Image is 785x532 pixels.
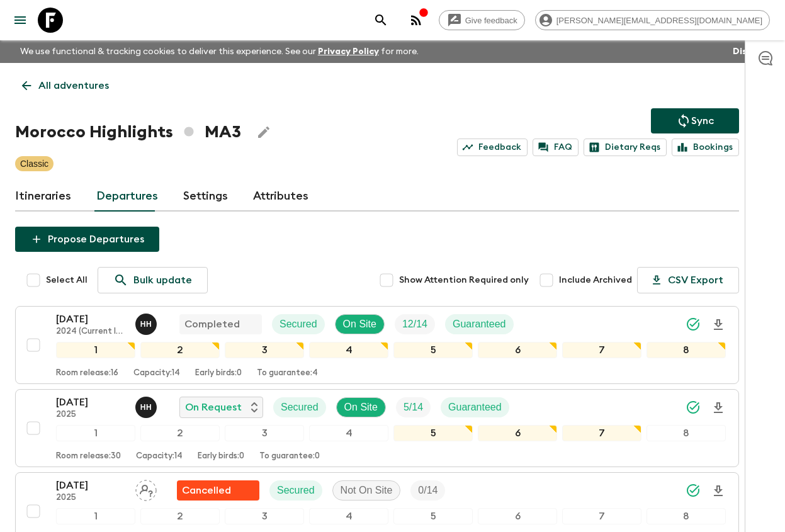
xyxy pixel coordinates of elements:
[225,508,304,524] div: 3
[56,508,135,524] div: 1
[730,43,770,60] button: Dismiss
[56,395,125,410] p: [DATE]
[559,274,632,286] span: Include Archived
[272,314,325,334] div: Secured
[251,120,276,145] button: Edit Adventure Title
[332,480,401,501] div: Not On Site
[20,157,48,170] p: Classic
[140,425,220,441] div: 2
[56,410,125,420] p: 2025
[133,368,180,378] p: Capacity: 14
[686,317,701,332] svg: Synced Successfully
[225,342,304,358] div: 3
[15,73,116,98] a: All adventures
[711,317,726,332] svg: Download Onboarding
[15,389,739,467] button: [DATE]2025Hicham HadidaOn RequestSecuredOn SiteTrip FillGuaranteed12345678Room release:30Capacity...
[140,402,152,412] p: H H
[368,8,393,33] button: search adventures
[8,8,33,33] button: menu
[395,314,435,334] div: Trip Fill
[448,400,502,415] p: Guaranteed
[399,274,529,286] span: Show Attention Required only
[96,181,158,212] a: Departures
[439,10,525,30] a: Give feedback
[273,397,326,417] div: Secured
[535,10,770,30] div: [PERSON_NAME][EMAIL_ADDRESS][DOMAIN_NAME]
[402,317,427,332] p: 12 / 14
[393,508,473,524] div: 5
[410,480,445,501] div: Trip Fill
[56,342,135,358] div: 1
[647,425,726,441] div: 8
[478,508,557,524] div: 6
[691,113,714,128] p: Sync
[393,342,473,358] div: 5
[140,342,220,358] div: 2
[478,425,557,441] div: 6
[135,317,159,327] span: Hicham Hadida
[404,400,423,415] p: 5 / 14
[309,342,388,358] div: 4
[56,425,135,441] div: 1
[335,314,385,334] div: On Site
[135,400,159,410] span: Hicham Hadida
[562,508,641,524] div: 7
[280,317,317,332] p: Secured
[647,342,726,358] div: 8
[56,368,118,378] p: Room release: 16
[686,483,701,498] svg: Synced Successfully
[15,227,159,252] button: Propose Departures
[277,483,315,498] p: Secured
[135,397,159,418] button: HH
[259,451,320,461] p: To guarantee: 0
[281,400,319,415] p: Secured
[478,342,557,358] div: 6
[562,425,641,441] div: 7
[533,139,579,156] a: FAQ
[453,317,506,332] p: Guaranteed
[393,425,473,441] div: 5
[98,267,208,293] a: Bulk update
[457,139,528,156] a: Feedback
[198,451,244,461] p: Early birds: 0
[396,397,431,417] div: Trip Fill
[711,400,726,416] svg: Download Onboarding
[56,478,125,493] p: [DATE]
[584,139,667,156] a: Dietary Reqs
[318,47,379,56] a: Privacy Policy
[458,16,524,25] span: Give feedback
[185,400,242,415] p: On Request
[46,274,88,286] span: Select All
[343,317,376,332] p: On Site
[177,480,259,501] div: Flash Pack cancellation
[195,368,242,378] p: Early birds: 0
[182,483,231,498] p: Cancelled
[341,483,393,498] p: Not On Site
[550,16,769,25] span: [PERSON_NAME][EMAIL_ADDRESS][DOMAIN_NAME]
[257,368,318,378] p: To guarantee: 4
[15,120,241,145] h1: Morocco Highlights MA3
[56,493,125,503] p: 2025
[637,267,739,293] button: CSV Export
[15,306,739,384] button: [DATE]2024 (Current Itinerary)Hicham HadidaCompletedSecuredOn SiteTrip FillGuaranteed12345678Room...
[56,312,125,327] p: [DATE]
[418,483,438,498] p: 0 / 14
[133,273,192,288] p: Bulk update
[136,451,183,461] p: Capacity: 14
[647,508,726,524] div: 8
[225,425,304,441] div: 3
[184,317,240,332] p: Completed
[336,397,386,417] div: On Site
[686,400,701,415] svg: Synced Successfully
[711,484,726,499] svg: Download Onboarding
[15,40,424,63] p: We use functional & tracking cookies to deliver this experience. See our for more.
[672,139,739,156] a: Bookings
[15,181,71,212] a: Itineraries
[269,480,322,501] div: Secured
[344,400,378,415] p: On Site
[651,108,739,133] button: Sync adventure departures to the booking engine
[309,508,388,524] div: 4
[38,78,109,93] p: All adventures
[135,484,157,494] span: Assign pack leader
[140,508,220,524] div: 2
